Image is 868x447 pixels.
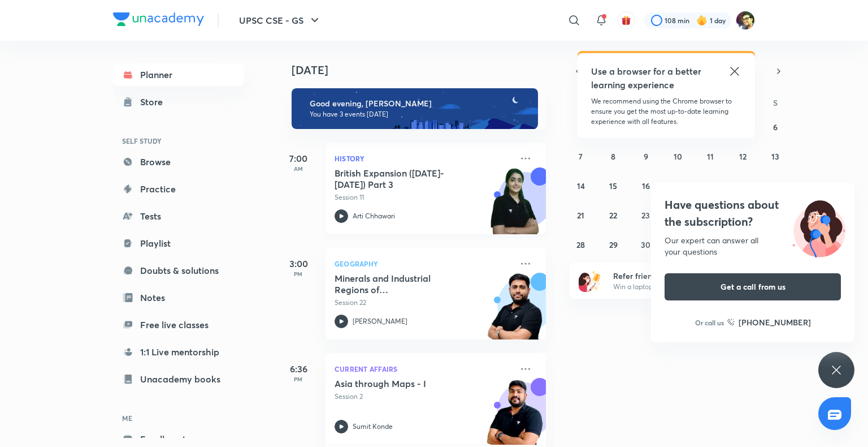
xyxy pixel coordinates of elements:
[113,91,244,113] a: Store
[572,235,590,253] button: September 28, 2025
[609,180,617,191] abbr: September 15, 2025
[642,180,650,191] abbr: September 16, 2025
[669,177,687,195] button: September 17, 2025
[113,286,244,309] a: Notes
[572,206,590,224] button: September 21, 2025
[572,177,590,195] button: September 14, 2025
[637,147,655,165] button: September 9, 2025
[310,98,528,109] h6: Good evening, [PERSON_NAME]
[604,177,622,195] button: September 15, 2025
[276,270,321,277] p: PM
[276,152,321,165] h5: 7:00
[335,273,475,295] h5: Minerals and Industrial Regions of India - II
[353,316,407,326] p: [PERSON_NAME]
[276,376,321,382] p: PM
[773,122,778,132] abbr: September 6, 2025
[113,205,244,227] a: Tests
[696,15,708,26] img: streak
[292,63,557,77] h4: [DATE]
[674,180,682,191] abbr: September 17, 2025
[739,180,747,191] abbr: September 19, 2025
[771,151,779,162] abbr: September 13, 2025
[707,151,714,162] abbr: September 11, 2025
[665,273,841,300] button: Get a call from us
[276,165,321,172] p: AM
[113,12,204,26] img: Company Logo
[335,378,475,389] h5: Asia through Maps - I
[335,152,512,165] p: History
[591,96,741,127] p: We recommend using the Chrome browser to ensure you get the most up-to-date learning experience w...
[637,235,655,253] button: September 30, 2025
[113,259,244,282] a: Doubts & solutions
[617,11,635,29] button: avatar
[113,63,244,86] a: Planner
[734,147,752,165] button: September 12, 2025
[739,151,747,162] abbr: September 12, 2025
[641,239,650,250] abbr: September 30, 2025
[591,65,704,92] h5: Use a browser for a better learning experience
[736,11,755,30] img: Mukesh Kumar Shahi
[734,177,752,195] button: September 19, 2025
[113,409,244,428] h6: ME
[771,180,780,191] abbr: September 20, 2025
[611,151,615,162] abbr: September 8, 2025
[739,316,811,328] h6: [PHONE_NUMBER]
[727,316,811,328] a: [PHONE_NUMBER]
[113,151,244,173] a: Browse
[335,257,512,270] p: Geography
[276,257,321,270] h5: 3:00
[310,110,528,119] p: You have 3 events [DATE]
[637,206,655,224] button: September 23, 2025
[766,177,784,195] button: September 20, 2025
[695,317,724,328] p: Or call us
[783,196,854,257] img: ttu_illustration_new.svg
[113,313,244,336] a: Free live classes
[113,12,204,29] a: Company Logo
[665,196,841,230] h4: Have questions about the subscription?
[484,273,546,351] img: unacademy
[637,177,655,195] button: September 16, 2025
[576,239,585,250] abbr: September 28, 2025
[232,9,328,32] button: UPSC CSE - GS
[766,147,784,165] button: September 13, 2025
[613,282,752,292] p: Win a laptop, vouchers & more
[609,210,617,221] abbr: September 22, 2025
[276,362,321,376] h5: 6:36
[669,147,687,165] button: September 10, 2025
[773,97,778,108] abbr: Saturday
[577,210,584,221] abbr: September 21, 2025
[613,270,752,282] h6: Refer friends
[572,147,590,165] button: September 7, 2025
[353,422,393,432] p: Sumit Konde
[701,177,719,195] button: September 18, 2025
[604,147,622,165] button: September 8, 2025
[335,362,512,376] p: Current Affairs
[113,341,244,363] a: 1:1 Live mentorship
[335,167,475,190] h5: British Expansion (1757- 1857) Part 3
[335,192,512,203] p: Session 11
[665,235,841,257] div: Our expert can answer all your questions
[484,167,546,246] img: unacademy
[577,180,585,191] abbr: September 14, 2025
[353,211,395,221] p: Arti Chhawari
[621,15,631,25] img: avatar
[335,298,512,308] p: Session 22
[604,206,622,224] button: September 22, 2025
[579,269,601,292] img: referral
[113,232,244,255] a: Playlist
[701,147,719,165] button: September 11, 2025
[674,151,682,162] abbr: September 10, 2025
[113,368,244,390] a: Unacademy books
[113,178,244,200] a: Practice
[706,180,714,191] abbr: September 18, 2025
[641,210,650,221] abbr: September 23, 2025
[140,95,170,109] div: Store
[644,151,648,162] abbr: September 9, 2025
[113,131,244,151] h6: SELF STUDY
[609,239,618,250] abbr: September 29, 2025
[335,392,512,402] p: Session 2
[604,235,622,253] button: September 29, 2025
[579,151,583,162] abbr: September 7, 2025
[292,88,538,129] img: evening
[766,118,784,136] button: September 6, 2025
